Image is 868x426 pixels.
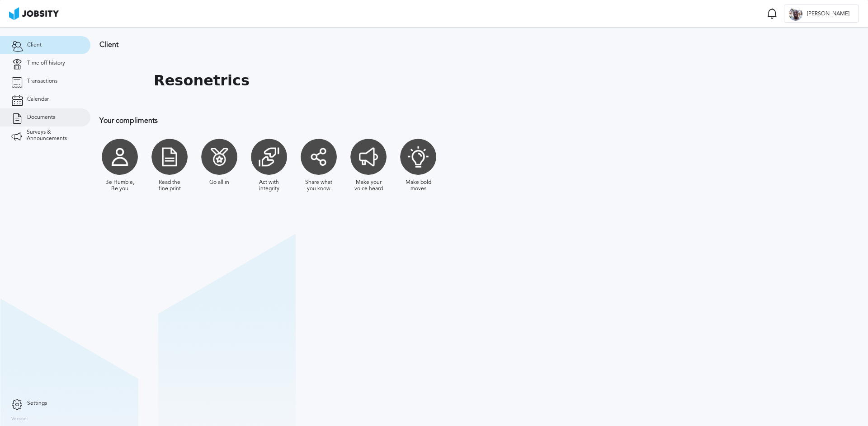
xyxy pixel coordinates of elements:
h3: Client [99,41,590,49]
span: Time off history [27,60,65,66]
div: Act with integrity [253,179,285,192]
div: Make bold moves [402,179,434,192]
span: Transactions [27,78,57,84]
h3: Your compliments [99,117,590,125]
span: Settings [27,400,47,407]
div: Go all in [209,179,229,186]
h1: Resonetrics [154,72,250,89]
img: ab4bad089aa723f57921c736e9817d99.png [9,7,59,20]
span: Documents [27,114,55,121]
div: S [789,7,802,21]
span: [PERSON_NAME] [802,11,854,17]
span: Client [27,42,42,48]
div: Make your voice heard [353,179,384,192]
div: Read the fine print [154,179,185,192]
span: Calendar [27,96,49,103]
button: S[PERSON_NAME] [784,5,859,23]
label: Version: [11,417,28,422]
span: Surveys & Announcements [27,129,79,142]
div: Be Humble, Be you [104,179,136,192]
div: Share what you know [303,179,335,192]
